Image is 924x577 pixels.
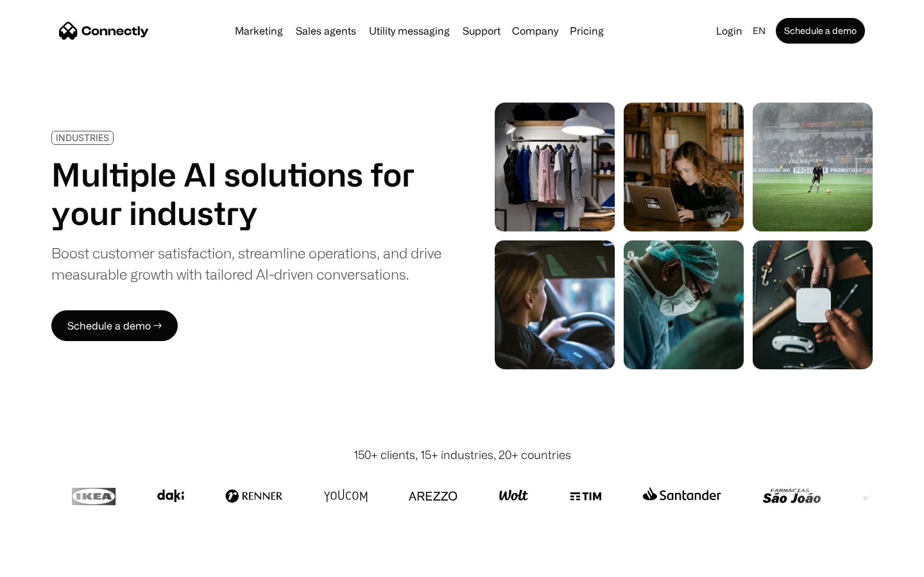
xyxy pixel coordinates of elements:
a: Login [711,22,748,40]
a: Pricing [565,26,609,36]
a: Sales agents [291,26,361,36]
div: en [753,22,766,40]
a: Support [458,26,506,36]
h1: Multiple AI solutions for your industry [51,155,441,232]
div: Company [512,22,558,40]
div: Boost customer satisfaction, streamline operations, and drive measurable growth with tailored AI-... [51,242,441,285]
aside: Language selected: English [13,553,77,573]
a: Utility messaging [364,26,455,36]
ul: Language list [26,555,77,573]
a: Schedule a demo [776,18,865,44]
div: INDUSTRIES [56,133,109,142]
a: Marketing [230,26,288,36]
a: Schedule a demo → [51,310,178,341]
div: 150+ clients, 15+ industries, 20+ countries [354,446,571,464]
